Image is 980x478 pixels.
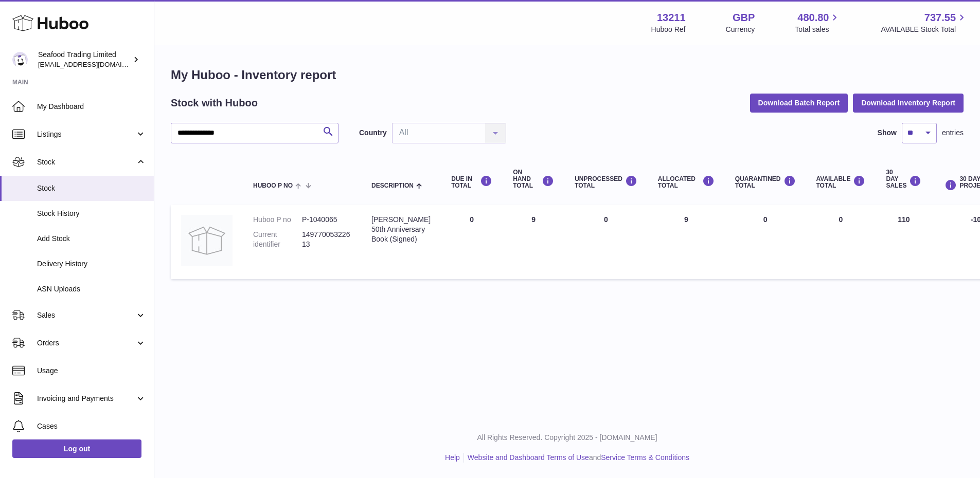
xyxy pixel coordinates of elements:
[37,209,146,218] span: Stock History
[886,169,921,190] div: 30 DAY SALES
[37,102,146,112] span: My Dashboard
[503,205,564,279] td: 9
[795,25,841,34] span: Total sales
[253,215,302,225] dt: Huboo P no
[37,421,146,431] span: Cases
[12,52,28,67] img: online@rickstein.com
[564,205,648,279] td: 0
[726,25,755,34] div: Currency
[171,67,964,83] h1: My Huboo - Inventory report
[359,128,387,138] label: Country
[302,230,351,249] dd: 14977005322613
[657,11,686,25] strong: 13211
[797,11,829,25] span: 480.80
[795,11,841,34] a: 480.80 Total sales
[468,453,589,462] a: Website and Dashboard Terms of Use
[37,183,146,193] span: Stock
[371,182,414,189] span: Description
[806,205,876,279] td: 0
[37,234,146,244] span: Add Stock
[37,338,135,348] span: Orders
[878,128,897,138] label: Show
[371,215,431,244] div: [PERSON_NAME] 50th Anniversary Book (Signed)
[253,230,302,249] dt: Current identifier
[181,215,233,266] img: product image
[750,94,848,112] button: Download Batch Report
[735,175,796,189] div: QUARANTINED Total
[853,94,964,112] button: Download Inventory Report
[876,205,932,279] td: 110
[942,128,964,138] span: entries
[441,205,503,279] td: 0
[37,310,135,320] span: Sales
[253,182,293,189] span: Huboo P no
[171,96,258,110] h2: Stock with Huboo
[38,50,131,69] div: Seafood Trading Limited
[37,130,135,139] span: Listings
[464,453,689,463] li: and
[445,453,460,462] a: Help
[163,433,972,443] p: All Rights Reserved. Copyright 2025 - [DOMAIN_NAME]
[733,11,755,25] strong: GBP
[648,205,725,279] td: 9
[658,175,715,189] div: ALLOCATED Total
[37,394,135,403] span: Invoicing and Payments
[513,169,554,190] div: ON HAND Total
[12,439,141,458] a: Log out
[881,25,968,34] span: AVAILABLE Stock Total
[601,453,689,462] a: Service Terms & Conditions
[37,157,135,167] span: Stock
[881,11,968,34] a: 737.55 AVAILABLE Stock Total
[816,175,866,189] div: AVAILABLE Total
[302,215,351,225] dd: P-1040065
[575,175,637,189] div: UNPROCESSED Total
[37,259,146,269] span: Delivery History
[924,11,956,25] span: 737.55
[451,175,492,189] div: DUE IN TOTAL
[763,215,768,224] span: 0
[37,366,146,376] span: Usage
[38,60,151,68] span: [EMAIL_ADDRESS][DOMAIN_NAME]
[651,25,686,34] div: Huboo Ref
[37,284,146,294] span: ASN Uploads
